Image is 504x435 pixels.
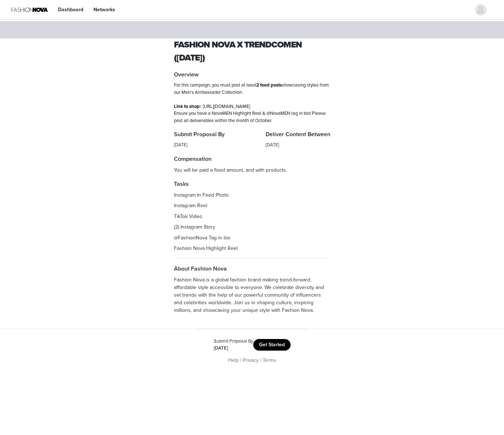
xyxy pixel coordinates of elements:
[203,104,250,109] a: [URL][DOMAIN_NAME]
[174,202,207,209] span: Instagram Reel
[174,82,330,96] p: For this campaign, you must post at least showcasing styles from our Men's Ambassador Collection.
[228,357,239,363] a: Help
[174,155,330,163] h4: Compensation
[266,130,330,139] h4: Deliver Content Between
[174,235,230,241] span: @FashionNova Tag in bio
[214,345,253,352] div: [DATE]
[174,192,229,198] span: Instagram In Feed Photo
[260,357,261,363] span: |
[174,142,225,149] div: [DATE]
[174,276,330,314] p: Fashion Nova is a global fashion brand making trend-forward, affordable style accessible to every...
[174,130,225,139] h4: Submit Proposal By
[256,82,282,88] strong: 2 feed posts
[243,357,259,363] a: Privacy
[54,1,88,18] a: Dashboard
[89,1,120,18] a: Networks
[240,357,241,363] span: |
[266,142,330,149] div: [DATE]
[174,70,330,79] h4: Overview
[214,338,253,345] div: Submit Proposal By
[174,104,201,109] strong: Link to shop:
[253,339,291,351] button: Get Started
[174,264,330,273] h4: About Fashion Nova
[174,110,330,124] p: Ensure you have a NovaMEN Highlight Reel & @NovaMEN tag in bio! Please post all deliverables with...
[174,180,330,188] h4: Tasks
[12,1,48,18] img: Fashion Nova Logo
[477,4,484,16] div: avatar
[174,245,238,251] span: Fashion Nova Highlight Reel
[174,166,330,174] p: You will be paid a fixed amount, and with products.
[174,224,215,230] span: (2) Instagram Story
[174,213,202,219] span: TikTok Video
[263,357,276,363] a: Terms
[174,38,330,64] h1: Fashion Nova x TrendCoMEN ([DATE])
